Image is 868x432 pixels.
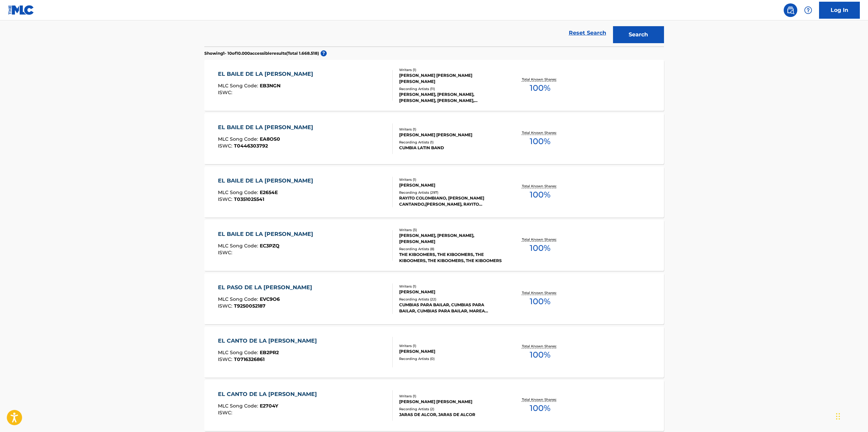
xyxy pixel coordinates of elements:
div: Arrastrar [836,406,840,427]
span: MLC Song Code : [218,296,260,302]
span: ISWC : [218,303,234,309]
div: [PERSON_NAME] [PERSON_NAME] [PERSON_NAME] [399,72,502,85]
div: Writers ( 1 ) [399,67,502,72]
p: Total Known Shares: [522,397,558,402]
p: Total Known Shares: [522,130,558,135]
div: Writers ( 1 ) [399,394,502,399]
p: Total Known Shares: [522,237,558,242]
span: ISWC : [218,410,234,416]
div: [PERSON_NAME] [PERSON_NAME] [399,132,502,138]
div: Writers ( 1 ) [399,177,502,182]
span: MLC Song Code : [218,349,260,356]
span: ISWC : [218,196,234,202]
div: EL CANTO DE LA [PERSON_NAME] [218,390,320,398]
span: ISWC : [218,143,234,149]
span: MLC Song Code : [218,403,260,409]
a: Public Search [784,3,797,17]
span: ? [321,50,327,56]
div: CUMBIAS PARA BAILAR, CUMBIAS PARA BAILAR, CUMBIAS PARA BAILAR, MAREA MUSICAL, MAREA MUSICAL [399,302,502,314]
span: 100 % [530,402,550,414]
div: EL BAILE DE LA [PERSON_NAME] [218,123,317,132]
div: Help [801,3,815,17]
span: ISWC : [218,249,234,256]
div: Writers ( 3 ) [399,227,502,232]
div: EL BAILE DE LA [PERSON_NAME] [218,70,317,78]
span: 100 % [530,82,550,94]
div: Recording Artists ( 22 ) [399,297,502,302]
div: Recording Artists ( 11 ) [399,86,502,91]
div: [PERSON_NAME] [399,348,502,355]
img: MLC Logo [8,5,34,15]
span: 100 % [530,295,550,308]
div: THE KIBOOMERS, THE KIBOOMERS, THE KIBOOMERS, THE KIBOOMERS, THE KIBOOMERS [399,252,502,264]
span: MLC Song Code : [218,243,260,249]
div: Recording Artists ( 2 ) [399,407,502,412]
span: ISWC : [218,89,234,96]
div: Writers ( 1 ) [399,127,502,132]
div: RAYITO COLOMBIANO, [PERSON_NAME] CANTANDO,[PERSON_NAME], RAYITO COLOMBIANO, RAYITO COLOMBIANO, RA... [399,195,502,207]
p: Total Known Shares: [522,77,558,82]
div: Recording Artists ( 8 ) [399,246,502,252]
span: MLC Song Code : [218,136,260,142]
span: T0351025541 [234,196,264,202]
p: Total Known Shares: [522,344,558,349]
a: EL PASO DE LA [PERSON_NAME]MLC Song Code:EVC9O6ISWC:T9250052187Writers (1)[PERSON_NAME]Recording ... [204,273,664,324]
a: EL BAILE DE LA [PERSON_NAME]MLC Song Code:E2654EISWC:T0351025541Writers (1)[PERSON_NAME]Recording... [204,167,664,218]
div: Writers ( 1 ) [399,284,502,289]
span: ISWC : [218,356,234,362]
span: E2654E [260,189,278,195]
div: [PERSON_NAME] [399,182,502,188]
iframe: Chat Widget [834,399,868,432]
div: EL CANTO DE LA [PERSON_NAME] [218,337,320,345]
p: Total Known Shares: [522,290,558,295]
span: EVC9O6 [260,296,280,302]
p: Total Known Shares: [522,184,558,189]
span: 100 % [530,135,550,148]
a: Log In [819,2,860,19]
div: Recording Artists ( 0 ) [399,356,502,361]
div: [PERSON_NAME], [PERSON_NAME], [PERSON_NAME] [399,232,502,245]
div: CUMBIA LATIN BAND [399,145,502,151]
span: EA8OS0 [260,136,280,142]
img: help [804,6,812,14]
div: [PERSON_NAME] [399,289,502,295]
img: search [786,6,795,14]
span: E2704Y [260,403,278,409]
button: Search [613,26,664,43]
div: Recording Artists ( 297 ) [399,190,502,195]
div: [PERSON_NAME] [PERSON_NAME] [399,399,502,405]
div: Widget de chat [834,399,868,432]
span: MLC Song Code : [218,189,260,195]
span: T0716326861 [234,356,265,362]
a: EL BAILE DE LA [PERSON_NAME]MLC Song Code:EB3NGNISWC:Writers (1)[PERSON_NAME] [PERSON_NAME] [PERS... [204,60,664,111]
a: Reset Search [565,25,610,40]
span: 100 % [530,189,550,201]
div: Writers ( 1 ) [399,343,502,348]
div: EL BAILE DE LA [PERSON_NAME] [218,177,317,185]
div: EL PASO DE LA [PERSON_NAME] [218,283,316,292]
span: T0446303792 [234,143,268,149]
a: EL CANTO DE LA [PERSON_NAME]MLC Song Code:EB2PR2ISWC:T0716326861Writers (1)[PERSON_NAME]Recording... [204,327,664,378]
span: MLC Song Code : [218,83,260,89]
div: EL BAILE DE LA [PERSON_NAME] [218,230,317,238]
span: EC3PZQ [260,243,279,249]
div: JARAS DE ALCOR, JARAS DE ALCOR [399,412,502,418]
a: EL BAILE DE LA [PERSON_NAME]MLC Song Code:EC3PZQISWC:Writers (3)[PERSON_NAME], [PERSON_NAME], [PE... [204,220,664,271]
a: EL BAILE DE LA [PERSON_NAME]MLC Song Code:EA8OS0ISWC:T0446303792Writers (1)[PERSON_NAME] [PERSON_... [204,113,664,164]
span: T9250052187 [234,303,266,309]
span: 100 % [530,349,550,361]
a: EL CANTO DE LA [PERSON_NAME]MLC Song Code:E2704YISWC:Writers (1)[PERSON_NAME] [PERSON_NAME]Record... [204,380,664,431]
span: EB3NGN [260,83,280,89]
span: EB2PR2 [260,349,279,356]
div: Recording Artists ( 1 ) [399,140,502,145]
p: Showing 1 - 10 of 10.000 accessible results (Total 1.668.518 ) [204,50,319,56]
div: [PERSON_NAME], [PERSON_NAME], [PERSON_NAME], [PERSON_NAME], [PERSON_NAME] [399,91,502,104]
span: 100 % [530,242,550,254]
